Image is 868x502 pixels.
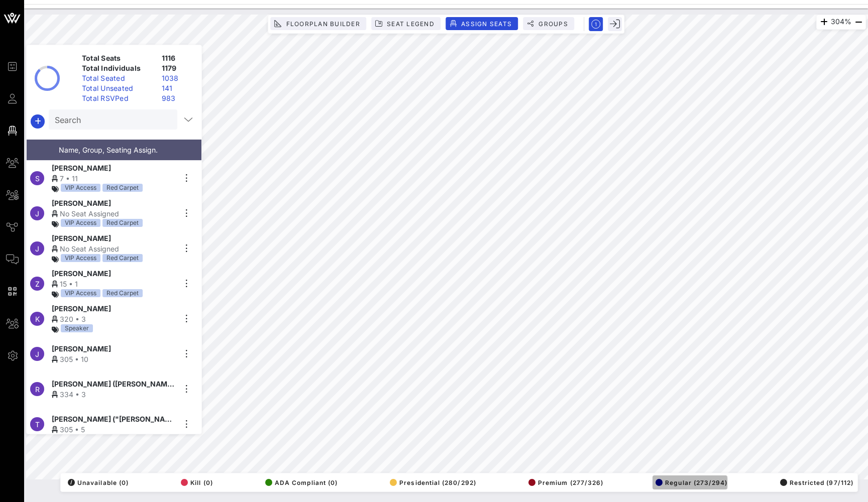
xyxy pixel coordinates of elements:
button: Presidential (280/292) [387,475,476,489]
span: [PERSON_NAME] [52,268,111,279]
span: Kill (0) [181,479,213,486]
div: No Seat Assigned [52,243,175,254]
span: Seat Legend [386,20,435,28]
div: Total Individuals [78,63,158,73]
button: Kill (0) [178,475,213,489]
div: VIP Access [61,219,100,227]
div: Total Unseated [78,83,158,93]
span: Presidential (280/292) [390,479,476,486]
span: Premium (277/326) [528,479,603,486]
div: VIP Access [61,289,100,297]
button: Groups [523,17,574,30]
span: S [35,174,40,183]
span: Unavailable (0) [68,479,129,486]
button: Floorplan Builder [270,17,366,30]
div: 15 • 1 [52,279,175,289]
span: [PERSON_NAME] [52,343,111,354]
div: 1116 [158,53,197,63]
span: [PERSON_NAME] [52,163,111,173]
span: J [35,244,39,253]
div: 305 • 10 [52,354,175,364]
span: [PERSON_NAME] [52,198,111,208]
span: Floorplan Builder [285,20,360,28]
div: Speaker [61,324,93,332]
span: J [35,350,39,358]
div: 320 • 3 [52,314,175,324]
div: Red Carpet [102,289,143,297]
span: Name, Group, Seating Assign. [59,146,158,154]
button: ADA Compliant (0) [262,475,338,489]
div: Red Carpet [102,219,143,227]
button: Restricted (97/112) [777,475,853,489]
span: ADA Compliant (0) [265,479,338,486]
div: 983 [158,93,197,103]
span: K [35,315,40,323]
span: R [35,385,40,394]
div: 7 • 11 [52,173,175,184]
div: Total RSVPed [78,93,158,103]
div: Red Carpet [102,184,143,192]
div: Total Seated [78,73,158,83]
button: Seat Legend [371,17,441,30]
div: 305 • 5 [52,424,175,435]
div: No Seat Assigned [52,208,175,219]
div: VIP Access [61,184,100,192]
div: 141 [158,83,197,93]
div: 1038 [158,73,197,83]
span: [PERSON_NAME] ("[PERSON_NAME]") [PERSON_NAME] [52,414,175,424]
div: / [68,479,75,486]
button: /Unavailable (0) [65,475,129,489]
span: [PERSON_NAME] [52,233,111,243]
div: VIP Access [61,254,100,262]
button: Regular (273/294) [653,475,727,489]
span: Groups [538,20,568,28]
span: T [35,420,40,429]
div: 304% [816,15,866,30]
span: [PERSON_NAME] ([PERSON_NAME]) [52,379,175,389]
button: Premium (277/326) [525,475,603,489]
span: Assign Seats [461,20,512,28]
div: Total Seats [78,53,158,63]
span: Restricted (97/112) [780,479,853,486]
span: Regular (273/294) [656,479,727,486]
button: Assign Seats [446,17,518,30]
div: Red Carpet [102,254,143,262]
span: J [35,209,39,218]
div: 1179 [158,63,197,73]
div: 334 • 3 [52,389,175,400]
span: [PERSON_NAME] [52,303,111,314]
span: Z [35,280,40,288]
